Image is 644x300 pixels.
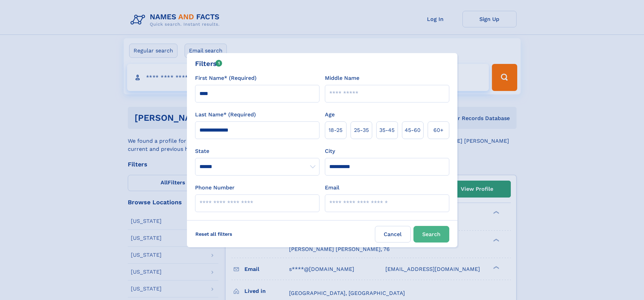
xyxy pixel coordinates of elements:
[329,126,342,134] span: 18‑25
[195,184,235,192] label: Phone Number
[413,226,449,243] button: Search
[325,184,339,192] label: Email
[195,111,256,119] label: Last Name* (Required)
[354,126,369,134] span: 25‑35
[325,147,335,155] label: City
[195,74,257,82] label: First Name* (Required)
[195,59,222,69] div: Filters
[375,226,411,243] label: Cancel
[379,126,395,134] span: 35‑45
[191,226,237,242] label: Reset all filters
[325,74,359,82] label: Middle Name
[433,126,444,134] span: 60+
[405,126,421,134] span: 45‑60
[325,111,335,119] label: Age
[195,147,319,155] label: State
